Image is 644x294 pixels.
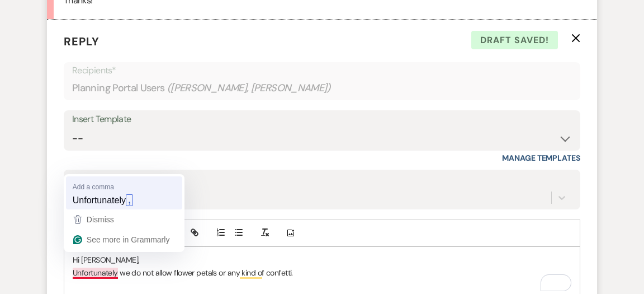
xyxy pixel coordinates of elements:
p: Recipients* [72,63,572,78]
a: Manage Templates [502,153,580,163]
p: Hi [PERSON_NAME], [73,254,571,266]
p: Unfortunately we do not allow flower petals or any kind of confetti. [73,267,571,279]
span: Reply [64,34,100,49]
span: ( [PERSON_NAME], [PERSON_NAME] ) [167,81,332,96]
div: Insert Template [72,111,572,128]
div: Planning Portal Users [72,77,572,99]
label: Topics [72,171,572,187]
span: Draft saved! [471,31,558,50]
